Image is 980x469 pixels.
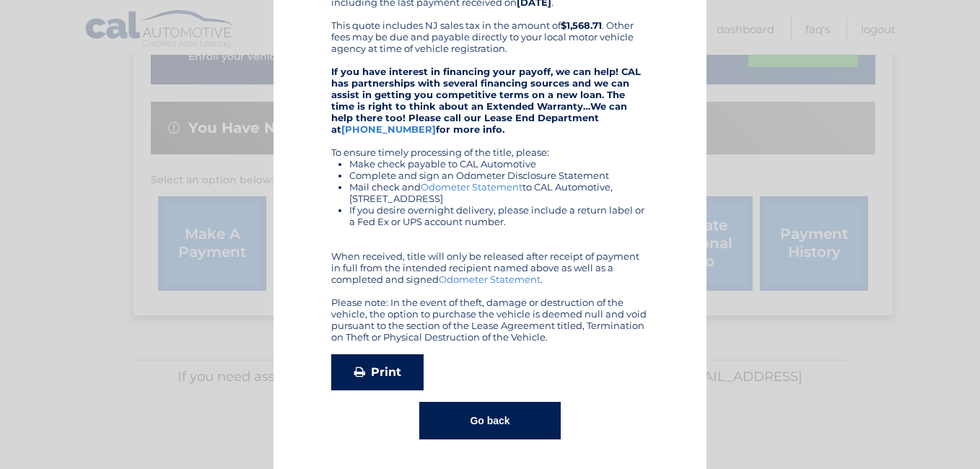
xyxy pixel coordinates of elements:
[421,181,522,193] a: Odometer Statement
[419,402,560,439] button: Go back
[331,354,424,390] a: Print
[349,158,649,170] li: Make check payable to CAL Automotive
[349,204,649,227] li: If you desire overnight delivery, please include a return label or a Fed Ex or UPS account number.
[439,273,541,285] a: Odometer Statement
[341,123,436,135] a: [PHONE_NUMBER]
[331,66,641,135] strong: If you have interest in financing your payoff, we can help! CAL has partnerships with several fin...
[349,170,649,181] li: Complete and sign an Odometer Disclosure Statement
[349,181,649,204] li: Mail check and to CAL Automotive, [STREET_ADDRESS]
[561,19,602,31] b: $1,568.71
